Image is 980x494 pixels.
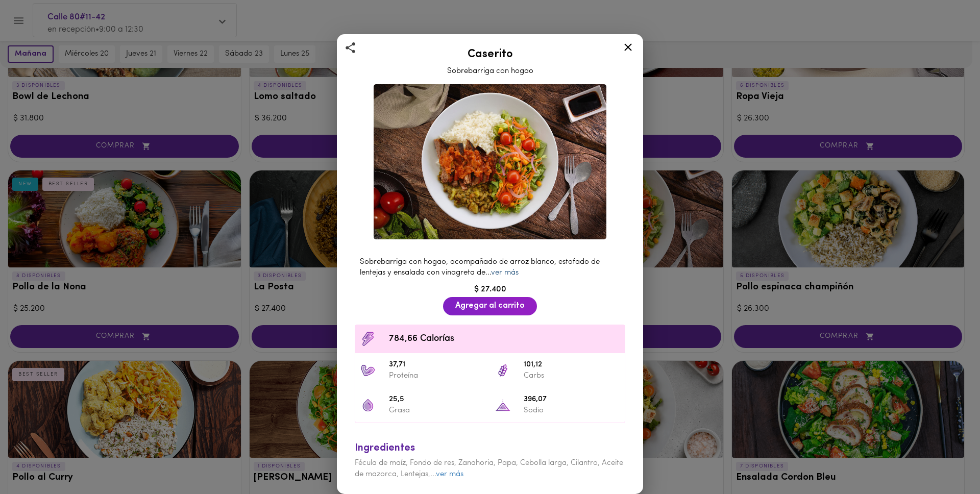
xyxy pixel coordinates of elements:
div: $ 27.400 [350,284,630,295]
img: Contenido calórico [360,331,376,347]
a: ver más [491,269,519,277]
span: 784,66 Calorías [389,332,620,346]
p: Grasa [389,405,485,416]
p: Sodio [524,405,620,416]
span: Sobrebarriga con hogao, acompañado de arroz blanco, estofado de lentejas y ensalada con vinagreta... [360,258,600,277]
img: 101,12 Carbs [495,363,510,378]
img: 25,5 Grasa [360,398,376,413]
span: 396,07 [524,394,620,406]
span: 101,12 [524,359,620,371]
div: Ingredientes [355,441,625,456]
img: Caserito [374,84,606,239]
span: Agregar al carrito [455,301,525,311]
a: ver más [436,471,463,478]
img: 396,07 Sodio [495,398,510,413]
img: 37,71 Proteína [360,363,376,378]
span: 37,71 [389,359,485,371]
span: 25,5 [389,394,485,406]
p: Proteína [389,370,485,381]
p: Carbs [524,370,620,381]
span: Sobrebarriga con hogao [447,67,533,75]
span: Fécula de maíz, Fondo de res, Zanahoria, Papa, Cebolla larga, Cilantro, Aceite de mazorca, Lentej... [355,459,623,478]
button: Agregar al carrito [443,297,537,315]
h2: Caserito [350,48,630,61]
iframe: Messagebird Livechat Widget [921,435,970,484]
